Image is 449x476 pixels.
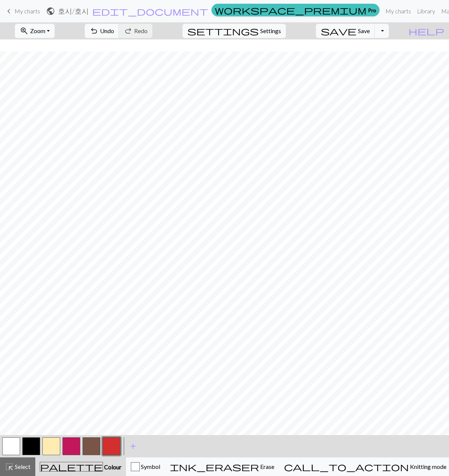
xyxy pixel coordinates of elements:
[165,457,279,476] button: Erase
[259,463,274,470] span: Erase
[100,27,114,34] span: Undo
[170,461,259,472] span: ink_eraser
[14,463,30,470] span: Select
[414,4,438,19] a: Library
[215,5,366,15] span: workspace_premium
[182,24,286,38] button: SettingsSettings
[382,4,414,19] a: My charts
[35,457,126,476] button: Colour
[187,26,259,36] span: settings
[30,27,45,34] span: Zoom
[92,6,208,16] span: edit_document
[90,26,98,36] span: undo
[20,26,29,36] span: zoom_in
[409,463,446,470] span: Knitting mode
[5,461,14,472] span: highlight_alt
[40,461,103,472] span: palette
[321,26,356,36] span: save
[260,26,281,35] span: Settings
[103,463,122,470] span: Colour
[126,457,165,476] button: Symbol
[140,463,160,470] span: Symbol
[46,6,55,16] span: public
[284,461,409,472] span: call_to_action
[211,4,379,16] a: Pro
[15,24,55,38] button: Zoom
[85,24,119,38] button: Undo
[4,6,13,16] span: keyboard_arrow_left
[4,5,40,17] a: My charts
[408,26,444,36] span: help
[187,26,259,35] i: Settings
[316,24,375,38] button: Save
[58,7,89,15] h2: 호시 / 호시
[358,27,370,34] span: Save
[14,7,40,15] span: My charts
[129,441,138,451] span: add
